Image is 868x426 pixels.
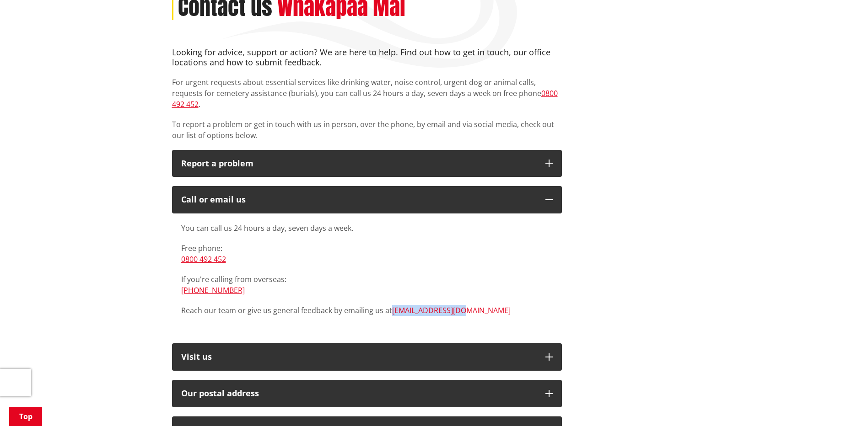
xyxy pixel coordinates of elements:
h2: Our postal address [181,389,536,398]
p: If you're calling from overseas: [181,274,553,296]
a: 0800 492 452 [181,254,226,264]
div: Call or email us [181,195,536,204]
button: Visit us [172,343,562,371]
button: Our postal address [172,380,562,407]
p: Free phone: [181,243,553,265]
a: Top [9,407,42,426]
p: For urgent requests about essential services like drinking water, noise control, urgent dog or an... [172,77,562,110]
p: To report a problem or get in touch with us in person, over the phone, by email and via social me... [172,119,562,141]
iframe: Messenger Launcher [826,388,859,421]
p: Reach our team or give us general feedback by emailing us at [181,305,553,316]
a: [PHONE_NUMBER] [181,285,245,295]
button: Call or email us [172,186,562,213]
p: Visit us [181,352,536,362]
button: Report a problem [172,150,562,177]
a: [EMAIL_ADDRESS][DOMAIN_NAME] [392,305,511,315]
p: Report a problem [181,159,536,168]
a: 0800 492 452 [172,88,558,109]
p: You can call us 24 hours a day, seven days a week. [181,223,553,234]
h4: Looking for advice, support or action? We are here to help. Find out how to get in touch, our off... [172,48,562,67]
